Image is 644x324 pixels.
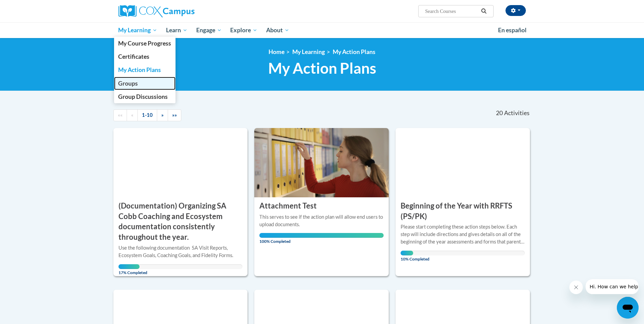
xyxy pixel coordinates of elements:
input: Search Courses [424,7,479,15]
span: Hi. How can we help? [4,5,55,10]
a: My Learning [114,22,162,38]
a: Learn [162,22,192,38]
a: Certificates [114,50,176,63]
a: (Documentation) Organizing SA Cobb Coaching and Ecosystem documentation consistently throughout t... [113,128,248,276]
span: « [131,112,133,118]
a: Previous [127,109,138,121]
h3: Beginning of the Year with RRFTS (PS/PK) [401,201,525,222]
a: Engage [192,22,226,38]
img: Cox Campus [118,5,195,17]
a: 1-10 [137,109,157,121]
span: My Course Progress [118,40,171,47]
a: End [168,109,181,121]
span: Activities [504,109,530,117]
h3: (Documentation) Organizing SA Cobb Coaching and Ecosystem documentation consistently throughout t... [118,201,243,242]
div: Your progress [118,264,140,269]
iframe: Close message [569,281,583,294]
span: En español [498,26,527,34]
span: Learn [166,26,187,34]
span: Engage [196,26,222,34]
a: Next [157,109,168,121]
span: 17% Completed [118,264,140,275]
a: Beginning of the Year with RRFTS (PS/PK)Please start completing these action steps below. Each st... [395,128,530,276]
a: My Learning [292,48,325,55]
span: Groups [118,80,138,87]
div: Please start completing these action steps below. Each step will include directions and gives det... [401,223,525,246]
span: My Action Plans [118,66,161,73]
a: Home [269,48,284,55]
span: About [266,26,289,34]
iframe: Button to launch messaging window [617,297,639,319]
div: Your progress [401,251,413,255]
a: My Action Plans [114,63,176,76]
a: About [262,22,294,38]
span: 100% Completed [259,233,384,244]
a: Groups [114,77,176,90]
span: 20 [496,109,503,117]
div: Your progress [259,233,384,238]
span: » [161,112,164,118]
a: Explore [226,22,262,38]
span: Explore [230,26,257,34]
span: 10% Completed [401,251,413,262]
span: My Action Plans [268,59,376,77]
div: Main menu [108,22,536,38]
div: Use the following documentation SA Visit Reports, Ecosystem Goals, Coaching Goals, and Fidelity F... [118,244,243,259]
span: Certificates [118,53,149,60]
a: My Action Plans [333,48,375,55]
div: This serves to see if the action plan will allow end users to upload documents. [259,213,384,228]
a: Cox Campus [118,5,247,17]
span: »» [172,112,177,118]
button: Account Settings [505,5,526,16]
span: Group Discussions [118,93,168,100]
a: En español [494,23,531,37]
a: Course Logo Attachment TestThis serves to see if the action plan will allow end users to upload d... [254,128,389,276]
h3: Attachment Test [259,201,317,211]
span: My Learning [118,26,157,34]
a: My Course Progress [114,37,176,50]
button: Search [479,7,489,15]
iframe: Message from company [586,279,639,294]
a: Begining [113,109,127,121]
img: Course Logo [254,128,389,197]
span: «« [118,112,123,118]
a: Group Discussions [114,90,176,103]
